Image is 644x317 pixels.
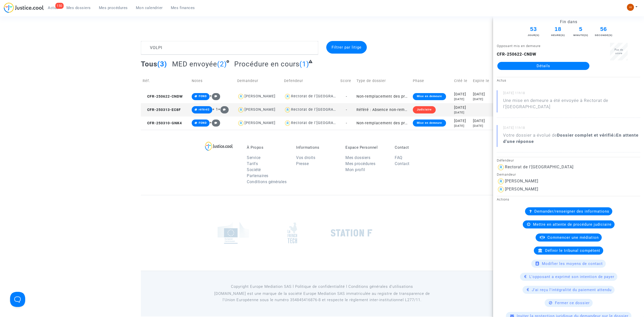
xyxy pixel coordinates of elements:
[157,60,167,68] span: (3)
[55,3,64,9] div: 150
[549,25,567,33] span: 18
[525,25,543,33] span: 53
[549,33,567,37] div: Heure(s)
[296,145,338,150] p: Informations
[542,261,603,266] span: Modifier les moyens de contact
[299,60,309,68] span: (1)
[503,97,640,112] p: Une mise en demeure a été envoyée à Rectorat de l'[GEOGRAPHIC_DATA]
[284,120,291,127] img: icon-user.svg
[345,145,387,150] p: Espace Personnel
[473,97,492,101] div: [DATE]
[247,167,261,172] a: Société
[234,60,299,68] span: Procédure en cours
[615,48,623,55] span: Pas de score
[505,187,538,191] div: [PERSON_NAME]
[331,229,372,237] img: stationf.png
[205,142,233,151] img: logo-lg.svg
[595,25,613,33] span: 56
[245,107,275,112] div: [PERSON_NAME]
[210,121,220,125] span: +
[346,94,347,99] span: -
[217,60,227,68] span: (2)
[355,72,411,90] td: Type de dossier
[345,155,370,160] a: Mes dossiers
[547,235,599,240] span: Commencer une médiation
[143,121,182,125] span: CFR-250310-GNK4
[529,274,614,279] span: L'opposant a exprimé son intention de payer
[237,106,245,113] img: icon-user.svg
[497,163,505,171] img: icon-user.svg
[557,133,614,138] b: Dossier complet et vérifié
[533,222,612,227] span: Mettre en attente de procédure judiciaire
[332,45,361,50] span: Filtrer par litige
[218,107,229,111] span: +
[247,145,289,150] p: À Propos
[296,161,309,166] a: Presse
[503,91,640,97] small: [DATE] 11h18
[545,248,600,253] span: Définir le tribunal compétent
[355,116,411,130] td: Non-remplacement des professeurs/enseignants absents
[345,161,375,166] a: Mes procédures
[48,6,58,10] span: Actus
[247,179,287,184] a: Conditions générales
[66,6,91,10] span: Mes dossiers
[296,155,315,160] a: Vos droits
[247,173,268,178] a: Partenaires
[395,161,410,166] a: Contact
[345,167,365,172] a: Mon profil
[284,93,291,100] img: icon-user.svg
[473,118,492,124] div: [DATE]
[413,93,446,100] div: Mise en demeure
[454,118,469,124] div: [DATE]
[99,6,128,10] span: Mes procédures
[291,107,355,112] div: Rectorat de l'[GEOGRAPHIC_DATA]
[497,62,589,70] a: Détails
[454,124,469,128] div: [DATE]
[199,95,207,98] span: FOND
[503,133,638,144] b: En attente d'une réponse
[503,126,640,132] small: [DATE] 11h18
[237,120,245,127] img: icon-user.svg
[521,19,616,25] div: Fin dans
[497,158,514,162] small: Défendeur
[210,94,220,98] span: +
[454,110,469,115] div: [DATE]
[284,106,291,113] img: icon-user.svg
[452,72,471,90] td: Créé le
[171,6,195,10] span: Mes finances
[555,301,590,305] span: Fermer ce dossier
[291,121,355,125] div: Rectorat de l'[GEOGRAPHIC_DATA]
[497,173,516,176] small: Demandeur
[525,33,543,37] div: Jour(s)
[411,72,452,90] td: Phase
[497,197,509,201] small: Actions
[199,108,210,111] span: référé2
[595,33,613,37] div: Seconde(s)
[141,72,190,90] td: Réf.
[413,106,436,113] div: Judiciaire
[497,44,541,48] small: Opposant mis en demeure
[10,292,25,307] iframe: Help Scout Beacon - Open
[339,72,355,90] td: Score
[355,103,411,116] td: Référé : Absence non-remplacée de professeur depuis plus de 15 jours
[503,132,640,145] div: Votre dossier a évolué de à
[245,121,275,125] div: [PERSON_NAME]
[346,108,347,112] span: -
[143,108,181,112] span: CFR-250313-EC8F
[497,185,505,193] img: icon-user.svg
[573,33,588,37] div: Minute(s)
[190,72,235,90] td: Notes
[346,121,347,125] span: -
[473,92,492,97] div: [DATE]
[199,121,207,125] span: FOND
[235,72,282,90] td: Demandeur
[505,165,574,169] div: Rectorat de l'[GEOGRAPHIC_DATA]
[473,124,492,128] div: [DATE]
[627,4,634,11] img: fc99b196863ffcca57bb8fe2645aafd9
[291,94,355,98] div: Rectorat de l'[GEOGRAPHIC_DATA]
[218,222,249,244] img: europe_commision.png
[395,145,436,150] p: Contact
[505,179,538,183] div: [PERSON_NAME]
[454,105,469,110] div: [DATE]
[208,291,437,303] p: [DOMAIN_NAME] est une marque de la société Europe Mediation SAS immatriculée au registre de tr...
